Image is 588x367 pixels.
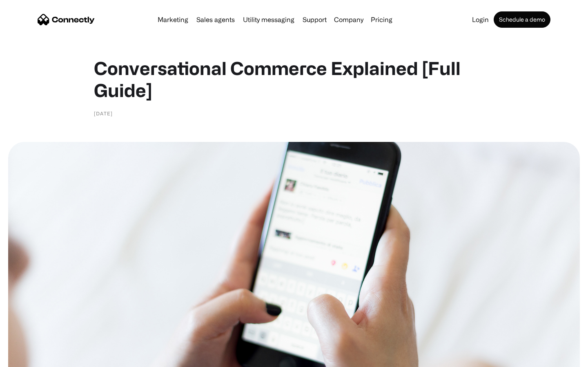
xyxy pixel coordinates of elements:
a: Marketing [154,16,192,23]
a: Utility messaging [240,16,298,23]
a: Login [469,16,492,23]
h1: Conversational Commerce Explained [Full Guide] [94,57,494,101]
a: Sales agents [193,16,238,23]
a: Support [299,16,330,23]
aside: Language selected: English [8,353,49,364]
div: Company [334,14,363,25]
a: Pricing [367,16,396,23]
ul: Language list [16,353,49,364]
div: [DATE] [94,109,113,117]
a: Schedule a demo [494,11,550,28]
